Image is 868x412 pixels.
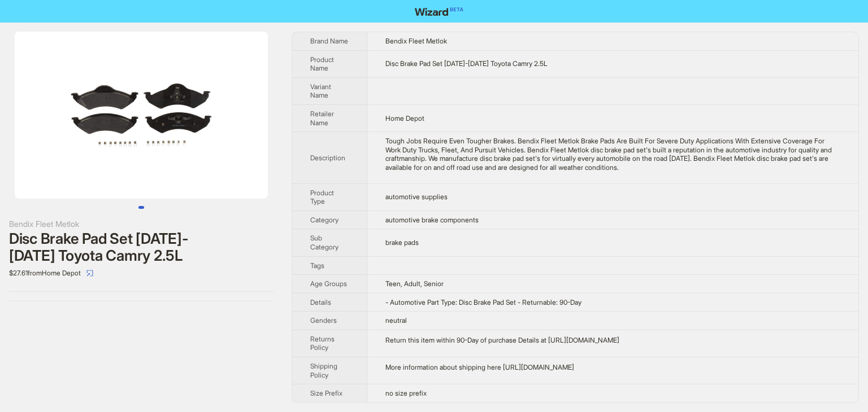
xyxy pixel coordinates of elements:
span: Sub Category [310,234,338,251]
span: Shipping Policy [310,362,337,379]
span: Variant Name [310,82,331,100]
span: neutral [385,316,407,325]
span: automotive brake components [385,216,479,224]
span: Brand Name [310,37,348,45]
span: Genders [310,316,337,325]
span: Size Prefix [310,389,342,397]
span: Description [310,154,345,162]
div: More information about shipping here https://www.homedepot.com/c/About_Your_Online_Order [385,363,840,372]
span: Home Depot [385,114,424,122]
span: select [86,270,93,277]
span: brake pads [385,238,419,247]
span: Product Name [310,55,334,73]
img: Disc Brake Pad Set 2012-2017 Toyota Camry 2.5L image 1 [15,32,268,199]
span: Tags [310,261,324,270]
div: Return this item within 90-Day of purchase Details at https://www.homedepot.com/c/Return_Policy [385,336,840,345]
span: Retailer Name [310,109,334,127]
div: Disc Brake Pad Set [DATE]-[DATE] Toyota Camry 2.5L [9,230,274,264]
span: Teen, Adult, Senior [385,279,444,288]
span: Category [310,216,338,224]
span: Details [310,298,331,306]
div: Tough Jobs Require Even Tougher Brakes. Bendix Fleet Metlok Brake Pads Are Built For Severe Duty ... [385,137,840,172]
button: Go to slide 1 [138,206,144,209]
span: Disc Brake Pad Set [DATE]-[DATE] Toyota Camry 2.5L [385,59,548,68]
div: $27.61 from Home Depot [9,264,274,282]
span: Returns Policy [310,335,335,352]
span: no size prefix [385,389,427,397]
span: Age Groups [310,279,347,288]
span: Bendix Fleet Metlok [385,37,447,45]
div: Bendix Fleet Metlok [9,218,274,230]
span: automotive supplies [385,192,448,201]
span: Product Type [310,189,334,206]
span: - Automotive Part Type: Disc Brake Pad Set - Returnable: 90-Day [385,298,581,306]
